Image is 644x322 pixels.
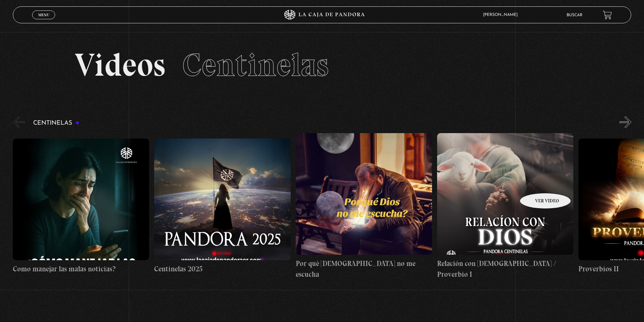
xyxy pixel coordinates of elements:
h4: Como manejar las malas noticias? [13,264,149,274]
a: Buscar [567,13,582,17]
a: View your shopping cart [603,10,612,20]
button: Previous [13,116,25,128]
span: Centinelas [182,46,329,84]
span: Menu [38,13,49,17]
span: [PERSON_NAME] [480,13,524,17]
a: Por qué [DEMOGRAPHIC_DATA] no me escucha [296,133,432,279]
button: Next [620,116,631,128]
h4: Por qué [DEMOGRAPHIC_DATA] no me escucha [296,258,432,279]
h2: Videos [75,49,569,81]
span: Cerrar [36,19,52,23]
a: Relación con [DEMOGRAPHIC_DATA] / Proverbio I [437,133,573,279]
h4: Relación con [DEMOGRAPHIC_DATA] / Proverbio I [437,258,573,279]
h4: Centinelas 2025 [154,264,290,274]
h3: Centinelas [33,120,79,126]
a: Como manejar las malas noticias? [13,133,149,279]
a: Centinelas 2025 [154,133,290,279]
